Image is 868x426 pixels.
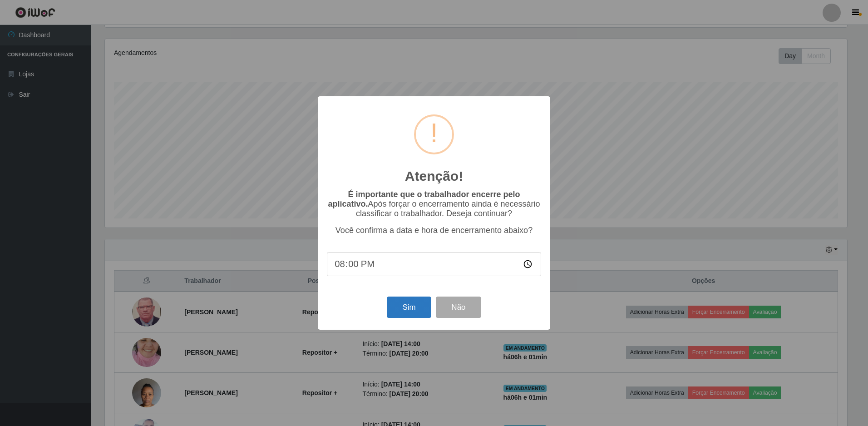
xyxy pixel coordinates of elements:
[387,297,431,318] button: Sim
[405,168,463,184] h2: Atenção!
[327,226,541,235] p: Você confirma a data e hora de encerramento abaixo?
[436,297,481,318] button: Não
[327,190,541,218] p: Após forçar o encerramento ainda é necessário classificar o trabalhador. Deseja continuar?
[328,190,520,208] b: É importante que o trabalhador encerre pelo aplicativo.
